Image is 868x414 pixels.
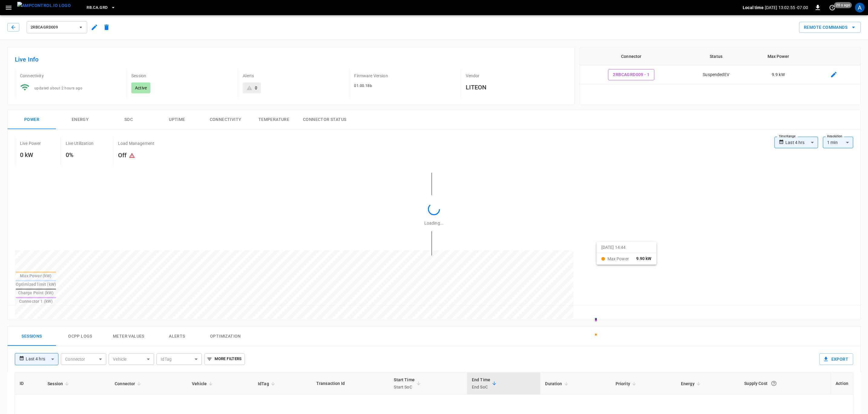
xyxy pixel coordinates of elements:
[131,73,233,79] p: Session
[799,22,861,33] button: Remote Commands
[255,85,257,91] div: 0
[31,24,75,31] span: 2RBCAGRD009
[118,150,154,162] h6: Off
[118,140,154,146] p: Load Management
[799,22,861,33] div: remote commands options
[153,110,201,129] button: Uptime
[17,2,71,9] img: ampcontrol.io logo
[204,353,245,365] button: More Filters
[681,380,702,387] span: Energy
[243,73,344,79] p: Alerts
[26,353,58,365] div: Last 4 hrs
[201,110,250,129] button: Connectivity
[48,380,71,387] span: Session
[56,327,104,346] button: Ocpp logs
[819,353,853,365] button: Export
[153,327,201,346] button: Alerts
[683,65,749,84] td: SuspendedEV
[15,372,43,395] th: ID
[424,221,444,225] span: Loading...
[15,372,853,413] table: sessions table
[765,5,808,11] p: [DATE] 13:02:55 -07:00
[87,4,107,11] span: RB.CA.GRD
[250,110,298,129] button: Temperature
[823,137,853,148] div: 1 min
[744,378,826,389] div: Supply Cost
[394,376,415,391] div: Start Time
[394,376,422,391] span: Start TimeStart SoC
[115,380,143,387] span: Connector
[827,3,837,12] button: set refresh interval
[466,73,567,79] p: Vendor
[608,69,654,80] button: 2RBCAGRD009 - 1
[20,150,41,160] h6: 0 kW
[66,140,94,146] p: Live Utilization
[785,137,818,148] div: Last 4 hrs
[855,3,865,12] div: profile-icon
[472,376,498,391] span: End TimeEnd SoC
[827,134,842,139] label: Resolution
[311,372,389,395] th: Transaction Id
[104,110,153,129] button: SOC
[8,327,56,346] button: Sessions
[545,380,570,387] span: Duration
[84,2,118,14] button: RB.CA.GRD
[15,55,567,64] h6: Live Info
[616,380,638,387] span: Priority
[768,378,779,389] button: The cost of your charging session based on your supply rates
[192,380,215,387] span: Vehicle
[580,47,683,65] th: Connector
[135,85,147,91] p: Active
[834,2,852,8] span: 20 s ago
[749,47,807,65] th: Max Power
[472,376,490,391] div: End Time
[35,86,82,90] span: updated about 2 hours ago
[20,140,41,146] p: Live Power
[466,82,567,92] h6: LITEON
[298,110,351,129] button: Connector Status
[354,73,455,79] p: Firmware Version
[8,110,56,129] button: Power
[104,327,153,346] button: Meter Values
[830,372,853,395] th: Action
[749,65,807,84] td: 9.9 kW
[683,47,749,65] th: Status
[66,150,94,160] h6: 0%
[472,383,490,391] p: End SoC
[354,84,372,88] span: 01.00.18b
[258,380,277,387] span: IdTag
[779,134,796,139] label: Time Range
[56,110,104,129] button: Energy
[743,5,764,11] p: Local time
[580,47,860,84] table: connector table
[27,21,87,33] button: 2RBCAGRD009
[394,383,415,391] p: Start SoC
[201,327,250,346] button: Optimization
[20,73,121,79] p: Connectivity
[127,150,137,162] button: Existing capacity schedules won’t take effect because Load Management is turned off. To activate ...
